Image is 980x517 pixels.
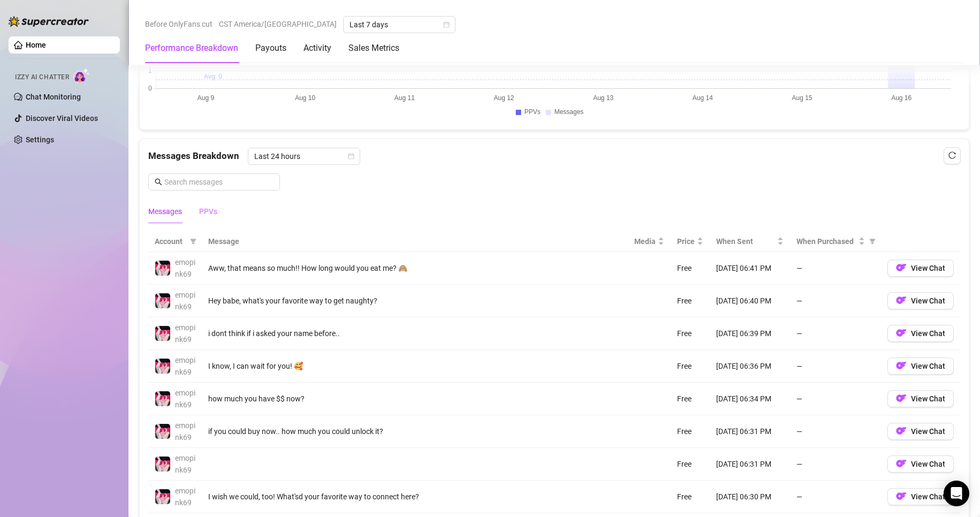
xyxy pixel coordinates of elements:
[199,206,217,217] div: PPVs
[887,266,954,275] a: OFView Chat
[208,393,621,405] div: how much you have $$ now?
[26,41,46,49] a: Home
[710,350,790,383] td: [DATE] 06:36 PM
[671,448,710,481] td: Free
[155,391,170,406] img: emopink69
[911,460,945,468] span: View Chat
[867,233,878,249] span: filter
[155,178,162,186] span: search
[175,258,195,278] span: emopink69
[175,421,195,442] span: emopink69
[175,454,195,474] span: emopink69
[887,325,954,342] button: OFView Chat
[790,383,881,415] td: —
[911,296,945,305] span: View Chat
[896,458,907,469] img: OF
[896,360,907,371] img: OF
[190,238,196,245] span: filter
[671,350,710,383] td: Free
[887,455,954,473] button: OFView Chat
[208,328,621,339] div: i dont think if i asked your name before..
[887,390,954,407] button: OFView Chat
[887,358,954,375] button: OFView Chat
[896,328,907,338] img: OF
[254,148,354,164] span: Last 24 hours
[896,262,907,273] img: OF
[348,42,399,55] div: Sales Metrics
[145,42,238,55] div: Performance Breakdown
[887,429,954,438] a: OFView Chat
[671,481,710,513] td: Free
[790,317,881,350] td: —
[155,293,170,308] img: emopink69
[790,448,881,481] td: —
[26,114,98,123] a: Discover Viral Videos
[948,151,956,159] span: reload
[175,389,195,409] span: emopink69
[208,425,621,437] div: if you could buy now.. how much you could unlock it?
[790,415,881,448] td: —
[155,326,170,341] img: emopink69
[887,488,954,505] button: OFView Chat
[628,231,671,252] th: Media
[911,427,945,436] span: View Chat
[26,135,54,144] a: Settings
[887,331,954,340] a: OFView Chat
[443,21,450,28] span: calendar
[175,323,195,344] span: emopink69
[790,252,881,285] td: —
[219,16,337,32] span: CST America/[GEOGRAPHIC_DATA]
[671,285,710,317] td: Free
[710,448,790,481] td: [DATE] 06:31 PM
[155,489,170,504] img: emopink69
[255,42,286,55] div: Payouts
[348,153,354,159] span: calendar
[896,425,907,436] img: OF
[716,235,775,247] span: When Sent
[148,148,960,165] div: Messages Breakdown
[155,359,170,374] img: emopink69
[710,252,790,285] td: [DATE] 06:41 PM
[208,295,621,307] div: Hey babe, what's your favorite way to get naughty?
[887,423,954,440] button: OFView Chat
[202,231,628,252] th: Message
[887,292,954,309] button: OFView Chat
[710,231,790,252] th: When Sent
[208,262,621,274] div: Aww, that means so much!! How long would you eat me? 🙈
[155,261,170,276] img: emopink69
[911,394,945,403] span: View Chat
[155,235,186,247] span: Account
[710,383,790,415] td: [DATE] 06:34 PM
[188,233,199,249] span: filter
[790,231,881,252] th: When Purchased
[887,299,954,307] a: OFView Chat
[148,206,182,217] div: Messages
[677,235,695,247] span: Price
[671,383,710,415] td: Free
[175,356,195,376] span: emopink69
[208,491,621,503] div: I wish we could, too! What'sd your favorite way to connect here?
[710,285,790,317] td: [DATE] 06:40 PM
[9,16,89,27] img: logo-BBDzfeDw.svg
[15,72,69,82] span: Izzy AI Chatter
[896,295,907,306] img: OF
[896,491,907,501] img: OF
[671,231,710,252] th: Price
[710,317,790,350] td: [DATE] 06:39 PM
[790,350,881,383] td: —
[911,329,945,338] span: View Chat
[887,495,954,503] a: OFView Chat
[944,481,969,506] div: Open Intercom Messenger
[790,481,881,513] td: —
[155,457,170,472] img: emopink69
[911,264,945,272] span: View Chat
[164,176,274,188] input: Search messages
[710,415,790,448] td: [DATE] 06:31 PM
[671,317,710,350] td: Free
[911,492,945,501] span: View Chat
[303,42,331,55] div: Activity
[175,291,195,311] span: emopink69
[26,93,81,101] a: Chat Monitoring
[175,486,195,507] span: emopink69
[887,462,954,470] a: OFView Chat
